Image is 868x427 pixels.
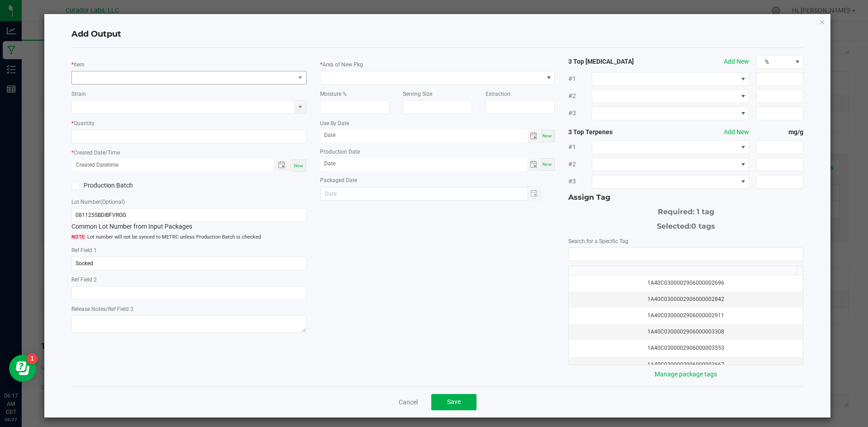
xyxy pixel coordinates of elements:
label: Search for a Specific Tag [568,237,628,245]
label: Item [74,61,85,69]
div: 1A40C0300002906000002696 [574,279,797,287]
div: 1A40C0300002906000003667 [574,361,797,369]
label: Ref Field 2 [71,276,97,284]
span: Toggle popup [274,160,292,171]
label: Quantity [74,119,94,127]
span: (Optional) [100,199,125,205]
div: 1A40C0300002906000003553 [574,344,797,352]
span: #3 [568,177,592,186]
label: Area of New Pkg [322,61,363,69]
div: 1A40C0300002906000003308 [574,328,797,336]
div: 1A40C0300002906000002842 [574,295,797,304]
iframe: Resource center unread badge [27,353,38,364]
label: Production Batch [71,181,182,190]
strong: 3 Top [MEDICAL_DATA] [568,57,662,66]
span: Toggle calendar [528,158,541,171]
div: 1A40C0300002906000002911 [574,311,797,320]
span: Toggle calendar [528,130,541,142]
span: NO DATA FOUND [592,158,749,171]
label: Use By Date [320,119,349,127]
span: Now [542,133,552,138]
iframe: Resource center [9,355,36,382]
label: Packaged Date [320,176,357,184]
span: #2 [568,160,592,169]
span: Save [447,398,461,405]
label: Lot Number [71,198,125,206]
h4: Add Output [71,28,804,40]
strong: mg/g [756,127,803,137]
span: 0 tags [691,222,715,230]
a: Cancel [399,398,418,407]
a: Manage package tags [655,371,717,378]
button: Add New [724,127,749,137]
div: Required: 1 tag [568,203,803,217]
label: Extraction [486,90,510,98]
span: NO DATA FOUND [71,71,307,84]
label: Production Date [320,148,360,156]
label: Serving Size [403,90,432,98]
div: Common Lot Number from Input Packages [71,208,307,231]
span: NO DATA FOUND [592,175,749,188]
span: #1 [568,142,592,152]
label: Created Date/Time [74,149,120,157]
strong: 3 Top Terpenes [568,127,662,137]
input: NO DATA FOUND [569,248,803,261]
input: Created Datetime [72,160,264,171]
span: % [757,56,792,68]
span: #3 [568,108,592,118]
input: Date [320,130,528,141]
span: #1 [568,74,592,84]
span: #2 [568,91,592,101]
div: Selected: [568,217,803,232]
span: Lot number will not be synced to METRC unless Production Batch is checked [71,234,307,241]
span: NO DATA FOUND [592,141,749,154]
button: Add New [724,57,749,66]
span: Now [294,163,303,168]
div: Assign Tag [568,192,803,203]
label: Moisture % [320,90,347,98]
label: Release Notes/Ref Field 3 [71,305,133,313]
input: Date [320,158,528,169]
label: Strain [71,90,86,98]
button: Save [431,394,476,410]
span: Now [542,162,552,167]
label: Ref Field 1 [71,246,97,254]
